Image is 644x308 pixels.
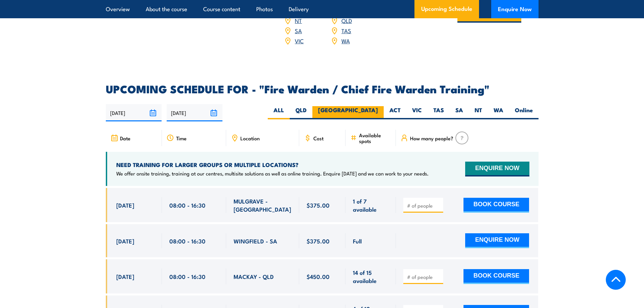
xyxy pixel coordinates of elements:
span: Location [240,135,260,141]
input: # of people [407,274,441,280]
span: $450.00 [307,273,330,280]
span: Cost [313,135,324,141]
a: VIC [295,37,304,45]
span: 08:00 - 16:30 [169,273,206,280]
a: QLD [341,16,352,24]
a: SA [295,26,302,34]
span: How many people? [410,135,453,141]
label: ACT [384,106,406,119]
button: BOOK COURSE [463,198,529,213]
span: [DATE] [116,201,134,209]
button: ENQUIRE NOW [465,162,529,176]
label: QLD [290,106,312,119]
p: We offer onsite training, training at our centres, multisite solutions as well as online training... [116,170,429,177]
span: 08:00 - 16:30 [169,201,206,209]
input: # of people [407,202,441,209]
span: $375.00 [307,201,330,209]
label: NT [469,106,488,119]
label: SA [450,106,469,119]
label: [GEOGRAPHIC_DATA] [312,106,384,119]
h4: NEED TRAINING FOR LARGER GROUPS OR MULTIPLE LOCATIONS? [116,161,429,168]
span: 1 of 7 available [353,197,388,213]
span: $375.00 [307,237,330,245]
input: From date [106,104,162,121]
label: ALL [268,106,290,119]
span: Full [353,237,362,245]
a: WA [341,37,350,45]
span: [DATE] [116,237,134,245]
label: VIC [406,106,428,119]
label: Online [509,106,539,119]
label: TAS [428,106,450,119]
a: NT [295,16,302,24]
span: 08:00 - 16:30 [169,237,206,245]
span: Date [120,135,130,141]
a: TAS [341,26,351,34]
span: [DATE] [116,273,134,280]
button: ENQUIRE NOW [465,233,529,248]
span: Time [176,135,187,141]
h2: UPCOMING SCHEDULE FOR - "Fire Warden / Chief Fire Warden Training" [106,84,539,93]
span: WINGFIELD - SA [234,237,277,245]
span: MACKAY - QLD [234,273,274,280]
span: Available spots [359,132,391,144]
input: To date [167,104,222,121]
span: 14 of 15 available [353,268,388,284]
button: BOOK COURSE [463,269,529,284]
label: WA [488,106,509,119]
span: MULGRAVE - [GEOGRAPHIC_DATA] [234,197,292,213]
